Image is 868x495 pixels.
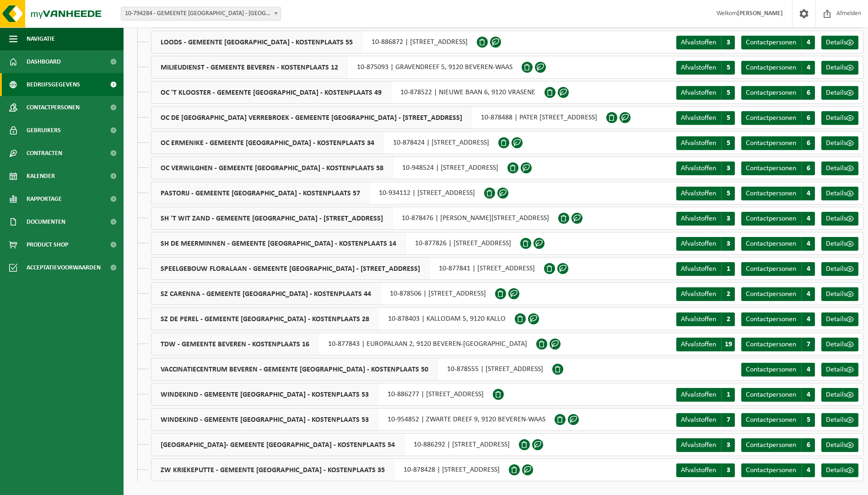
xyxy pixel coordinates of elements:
div: 10-934112 | [STREET_ADDRESS] [151,182,484,204]
span: Details [826,64,846,71]
div: 10-886292 | [STREET_ADDRESS] [151,433,519,456]
span: 4 [801,463,815,477]
span: 4 [801,287,815,301]
span: 3 [721,36,735,49]
a: Contactpersonen 4 [741,287,815,301]
div: 10-878424 | [STREET_ADDRESS] [151,131,498,154]
a: Details [821,388,858,402]
span: Afvalstoffen [681,416,716,424]
a: Contactpersonen 7 [741,338,815,351]
span: 5 [801,413,815,427]
a: Afvalstoffen 1 [676,262,735,276]
span: Contactpersonen [746,441,796,449]
a: Details [821,86,858,100]
a: Afvalstoffen 5 [676,86,735,100]
span: TDW - GEMEENTE BEVEREN - KOSTENPLAATS 16 [151,333,319,355]
a: Contactpersonen 4 [741,312,815,326]
span: 1 [721,388,735,402]
span: OC 'T KLOOSTER - GEMEENTE [GEOGRAPHIC_DATA] - KOSTENPLAATS 49 [151,81,391,103]
span: Contactpersonen [746,240,796,247]
span: Contactpersonen [746,140,796,147]
a: Details [821,287,858,301]
span: Afvalstoffen [681,316,716,323]
a: Details [821,187,858,200]
span: Rapportage [27,188,62,210]
strong: [PERSON_NAME] [737,10,783,17]
span: 4 [801,237,815,251]
div: 10-878555 | [STREET_ADDRESS] [151,358,552,381]
a: Afvalstoffen 5 [676,61,735,75]
span: Details [826,265,846,273]
span: Contactpersonen [746,316,796,323]
a: Details [821,413,858,427]
span: 4 [801,262,815,276]
span: Afvalstoffen [681,89,716,97]
a: Details [821,363,858,377]
span: Afvalstoffen [681,441,716,449]
span: SH 'T WIT ZAND - GEMEENTE [GEOGRAPHIC_DATA] - [STREET_ADDRESS] [151,207,393,229]
span: Afvalstoffen [681,291,716,298]
a: Afvalstoffen 2 [676,312,735,326]
span: 2 [721,287,735,301]
span: Details [826,291,846,298]
span: Details [826,441,846,449]
a: Afvalstoffen 2 [676,287,735,301]
span: Details [826,140,846,147]
span: Contactpersonen [746,39,796,46]
span: 1 [721,262,735,276]
a: Details [821,36,858,49]
a: Contactpersonen 4 [741,237,815,251]
div: 10-886277 | [STREET_ADDRESS] [151,383,493,406]
a: Details [821,463,858,477]
span: Kalender [27,165,55,188]
span: Details [826,89,846,97]
a: Details [821,212,858,226]
a: Afvalstoffen 3 [676,237,735,251]
a: Details [821,111,858,125]
a: Afvalstoffen 3 [676,463,735,477]
span: Contactpersonen [746,89,796,97]
span: 10-794284 - GEMEENTE BEVEREN - BEVEREN-WAAS [121,7,280,20]
span: 5 [721,111,735,125]
span: SPEELGEBOUW FLORALAAN - GEMEENTE [GEOGRAPHIC_DATA] - [STREET_ADDRESS] [151,258,430,280]
span: Afvalstoffen [681,165,716,172]
a: Afvalstoffen 1 [676,388,735,402]
span: 4 [801,363,815,377]
a: Afvalstoffen 3 [676,212,735,226]
span: Details [826,341,846,348]
span: 3 [721,161,735,175]
span: LOODS - GEMEENTE [GEOGRAPHIC_DATA] - KOSTENPLAATS 55 [151,31,362,53]
a: Contactpersonen 6 [741,86,815,100]
a: Contactpersonen 6 [741,111,815,125]
span: Afvalstoffen [681,240,716,247]
a: Contactpersonen 5 [741,413,815,427]
span: Contracten [27,142,62,165]
span: 4 [801,388,815,402]
span: 6 [801,111,815,125]
span: 19 [721,338,735,351]
span: 5 [721,86,735,100]
a: Contactpersonen 4 [741,36,815,49]
span: Details [826,165,846,172]
span: Contactpersonen [746,291,796,298]
span: Afvalstoffen [681,39,716,46]
span: Afvalstoffen [681,467,716,474]
span: Afvalstoffen [681,190,716,197]
a: Contactpersonen 4 [741,388,815,402]
span: OC DE [GEOGRAPHIC_DATA] VERREBROEK - GEMEENTE [GEOGRAPHIC_DATA] - [STREET_ADDRESS] [151,107,472,129]
span: 7 [721,413,735,427]
span: Contactpersonen [746,391,796,398]
a: Afvalstoffen 3 [676,36,735,49]
a: Afvalstoffen 7 [676,413,735,427]
div: 10-954852 | ZWARTE DREEF 9, 9120 BEVEREN-WAAS [151,408,555,431]
span: Contactpersonen [746,215,796,222]
a: Details [821,312,858,326]
span: Afvalstoffen [681,140,716,147]
span: Contactpersonen [27,96,80,119]
span: Contactpersonen [746,165,796,172]
span: Acceptatievoorwaarden [27,256,101,279]
a: Contactpersonen 6 [741,136,815,150]
span: 4 [801,36,815,49]
div: 10-878403 | KALLODAM 5, 9120 KALLO [151,307,515,330]
span: SZ DE PEREL - GEMEENTE [GEOGRAPHIC_DATA] - KOSTENPLAATS 28 [151,308,379,330]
